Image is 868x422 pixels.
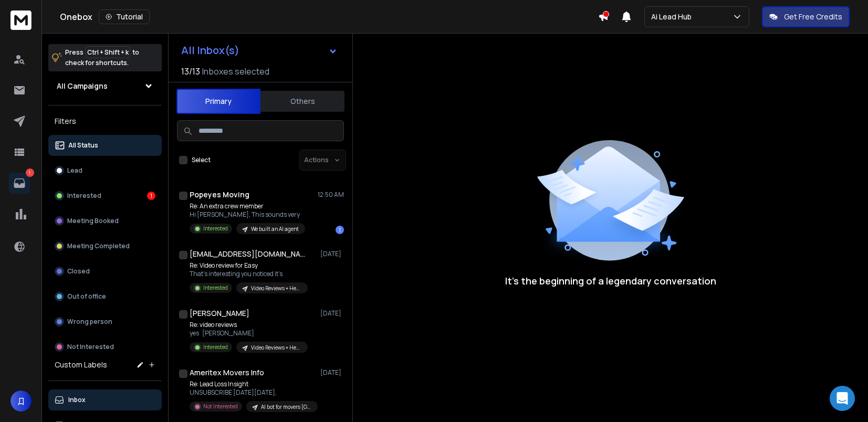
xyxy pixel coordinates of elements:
[320,309,344,318] p: [DATE]
[67,166,82,175] p: Lead
[192,156,211,164] label: Select
[505,273,716,288] p: It’s the beginning of a legendary conversation
[651,12,696,22] p: Ai Lead Hub
[190,270,308,278] p: That’s interesting you noticed it’s
[48,185,162,206] button: Interested1
[190,367,264,378] h1: Ameritex Movers Info
[336,226,344,234] div: 1
[26,168,34,177] p: 1
[65,47,139,68] p: Press to check for shortcuts.
[251,225,299,233] p: We built an AI agent
[251,344,301,352] p: Video Reviews + HeyGen subflow
[203,403,238,410] p: Not Interested
[48,114,162,129] h3: Filters
[48,236,162,257] button: Meeting Completed
[68,141,98,150] p: All Status
[48,261,162,282] button: Closed
[48,210,162,231] button: Meeting Booked
[190,329,308,337] p: yes [PERSON_NAME]
[190,321,308,329] p: Re: video reviews
[9,173,30,194] a: 1
[181,65,200,78] span: 13 / 13
[48,389,162,410] button: Inbox
[190,189,249,200] h1: Popeyes Moving
[762,6,850,27] button: Get Free Credits
[203,225,228,233] p: Interested
[203,343,228,351] p: Interested
[202,65,269,78] h3: Inboxes selected
[147,192,155,200] div: 1
[190,261,308,270] p: Re: Video review for Easy
[67,318,112,326] p: Wrong person
[190,380,316,388] p: Re: Lead Loss Insight
[57,81,108,91] h1: All Campaigns
[55,360,107,370] h3: Custom Labels
[173,40,346,61] button: All Inbox(s)
[68,396,86,404] p: Inbox
[48,135,162,156] button: All Status
[48,76,162,97] button: All Campaigns
[48,160,162,181] button: Lead
[190,249,305,259] h1: [EMAIL_ADDRESS][DOMAIN_NAME]
[320,368,344,377] p: [DATE]
[190,388,316,397] p: UNSUBSCRIBE [DATE][DATE],
[48,286,162,307] button: Out of office
[60,9,598,24] div: Onebox
[67,192,101,200] p: Interested
[190,202,305,210] p: Re: An extra crew member
[260,90,344,113] button: Others
[181,45,239,56] h1: All Inbox(s)
[190,210,305,219] p: Hi [PERSON_NAME], This sounds very
[67,217,119,225] p: Meeting Booked
[784,12,842,22] p: Get Free Credits
[251,284,301,292] p: Video Reviews + HeyGen subflow
[11,391,32,412] button: Д
[320,250,344,258] p: [DATE]
[830,386,855,411] div: Open Intercom Messenger
[261,403,311,411] p: AI bot for movers [GEOGRAPHIC_DATA]
[203,284,228,292] p: Interested
[318,191,344,199] p: 12:50 AM
[67,292,106,301] p: Out of office
[67,242,130,250] p: Meeting Completed
[48,336,162,357] button: Not Interested
[176,89,260,114] button: Primary
[86,46,130,58] span: Ctrl + Shift + k
[48,311,162,332] button: Wrong person
[190,308,249,319] h1: [PERSON_NAME]
[99,9,150,24] button: Tutorial
[67,343,114,351] p: Not Interested
[67,267,90,276] p: Closed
